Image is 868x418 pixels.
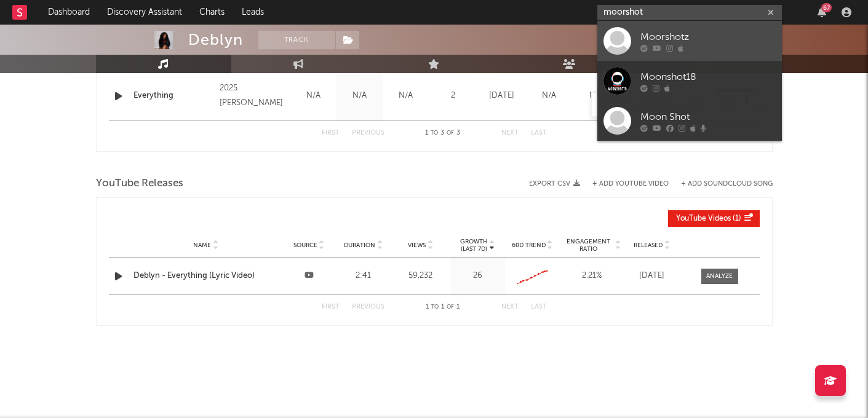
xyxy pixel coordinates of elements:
[681,181,773,187] button: + Add SoundCloud Song
[258,31,335,49] button: Track
[821,3,832,12] div: 67
[501,130,519,136] button: Next
[460,238,488,245] p: Growth
[597,5,782,20] input: Search for artists
[563,238,614,253] span: Engagement Ratio
[528,90,570,102] div: N/A
[669,181,773,187] button: + Add SoundCloud Song
[640,109,776,124] div: Moon Shot
[627,270,677,282] div: [DATE]
[431,130,438,136] span: to
[634,242,663,249] span: Released
[460,245,488,253] p: (Last 7d)
[96,176,183,191] span: YouTube Releases
[640,69,776,84] div: Moonshot18
[501,304,519,310] button: Next
[409,126,477,141] div: 1 3 3
[529,180,580,187] button: Export CSV
[386,90,426,102] div: N/A
[453,270,502,282] div: 26
[592,181,669,187] button: + Add YouTube Video
[340,90,380,102] div: N/A
[408,242,426,249] span: Views
[293,90,333,102] div: N/A
[447,304,454,310] span: of
[193,242,211,249] span: Name
[563,270,621,282] div: 2.21 %
[640,30,776,44] div: Moorshotz
[431,304,439,310] span: to
[344,242,375,249] span: Duration
[676,215,731,223] span: YouTube Videos
[597,101,782,141] a: Moon Shot
[293,242,317,249] span: Source
[531,130,547,136] button: Last
[340,270,388,282] div: 2:41
[352,130,384,136] button: Previous
[592,100,722,110] input: Search by song name or URL
[676,215,741,223] span: ( 1 )
[432,90,475,102] div: 2
[597,21,782,61] a: Moorshotz
[133,270,279,282] a: Deblyn - Everything (Lyric Video)
[481,90,522,102] div: [DATE]
[322,304,340,310] button: First
[188,31,243,49] div: Deblyn
[576,90,617,102] div: N/A
[447,130,454,136] span: of
[352,304,384,310] button: Previous
[512,242,546,249] span: 60D Trend
[394,270,447,282] div: 59,232
[580,181,669,187] div: + Add YouTube Video
[531,304,547,310] button: Last
[818,7,826,17] button: 67
[597,61,782,101] a: Moonshot18
[220,81,287,111] div: 2025 [PERSON_NAME]
[133,90,214,102] a: Everything
[322,130,340,136] button: First
[668,210,760,227] button: YouTube Videos(1)
[409,300,477,315] div: 1 1 1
